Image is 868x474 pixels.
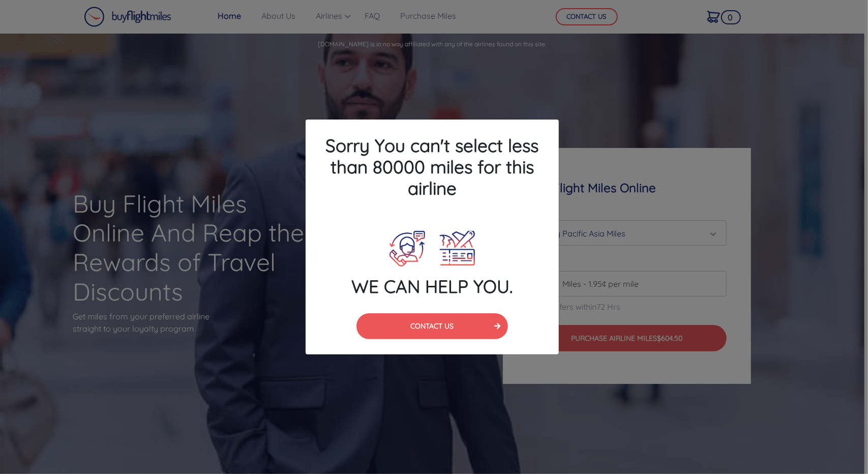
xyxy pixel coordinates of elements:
[356,320,508,331] a: CONTACT US
[306,120,559,214] h4: Sorry You can't select less than 80000 miles for this airline
[439,231,475,266] img: Plane Ticket
[390,231,425,266] img: Call
[306,276,559,297] h4: WE CAN HELP YOU.
[356,313,508,339] button: CONTACT US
